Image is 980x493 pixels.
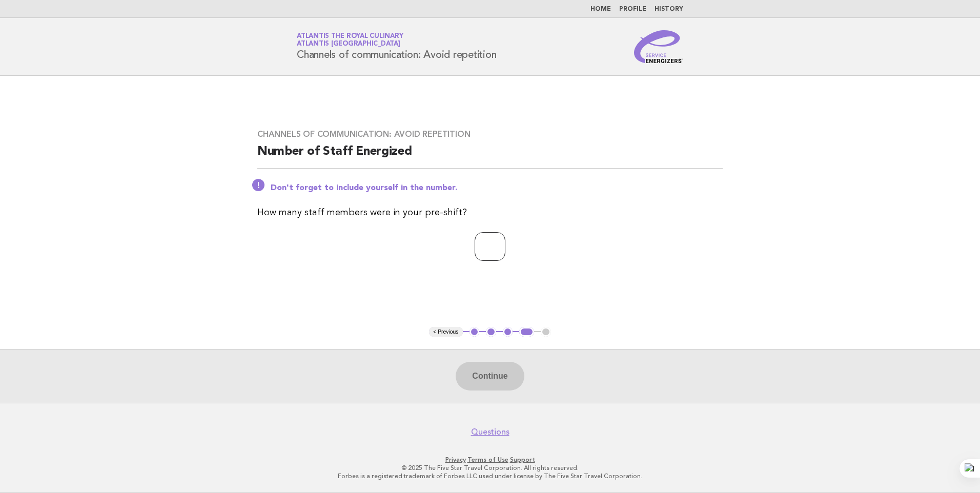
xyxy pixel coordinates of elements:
[176,472,804,480] p: Forbes is a registered trademark of Forbes LLC used under license by The Five Star Travel Corpora...
[257,129,723,139] h3: Channels of communication: Avoid repetition
[510,456,535,463] a: Support
[486,327,496,337] button: 2
[467,456,508,463] a: Terms of Use
[297,33,496,60] h1: Channels of communication: Avoid repetition
[445,456,466,463] a: Privacy
[634,30,683,63] img: Service Energizers
[590,6,611,12] a: Home
[429,327,462,337] button: < Previous
[519,327,534,337] button: 4
[471,427,509,437] a: Questions
[176,464,804,472] p: © 2025 The Five Star Travel Corporation. All rights reserved.
[297,33,403,47] a: Atlantis the Royal CulinaryAtlantis [GEOGRAPHIC_DATA]
[297,41,400,48] span: Atlantis [GEOGRAPHIC_DATA]
[503,327,513,337] button: 3
[619,6,646,12] a: Profile
[469,327,480,337] button: 1
[257,143,723,169] h2: Number of Staff Energized
[271,183,723,193] p: Don't forget to include yourself in the number.
[176,456,804,464] p: · ·
[655,6,683,12] a: History
[257,206,723,220] p: How many staff members were in your pre-shift?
